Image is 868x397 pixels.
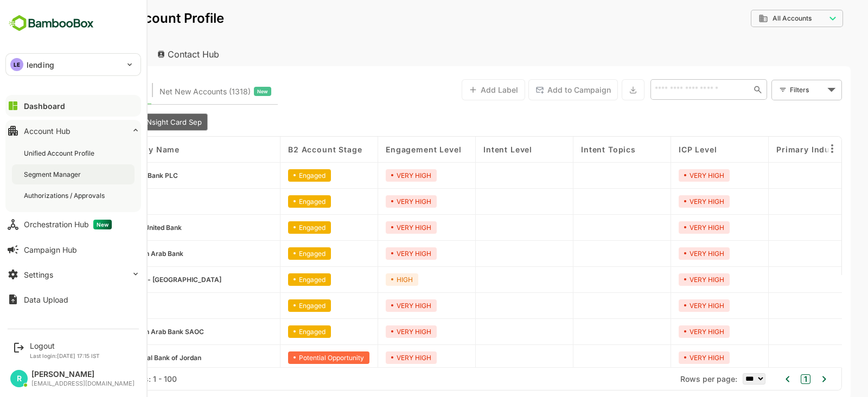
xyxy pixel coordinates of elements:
[24,220,112,229] div: Orchestration Hub
[93,249,145,258] span: Oman Arab Bank
[641,299,692,312] div: VERY HIGH
[5,214,141,235] button: Orchestration HubNew
[348,195,399,208] div: VERY HIGH
[445,145,494,154] span: Intent Level
[5,95,141,117] button: Dashboard
[250,351,331,364] div: Potential Opportunity
[10,370,28,387] div: R
[30,353,100,359] p: Last login: [DATE] 17:15 IST
[641,195,692,208] div: VERY HIGH
[250,325,293,338] div: Engaged
[27,59,54,71] p: lending
[738,145,808,154] span: Primary Industry
[41,12,186,25] p: Unified Account Profile
[93,328,166,336] span: Oman Arab Bank SAOC
[348,299,399,312] div: VERY HIGH
[24,295,68,304] div: Data Upload
[5,120,141,142] button: Account Hub
[19,10,35,27] button: back
[33,85,108,99] span: Known accounts you’ve identified to target - imported from CRM, Offline upload, or promoted from ...
[250,273,293,286] div: Engaged
[32,118,164,126] span: 11- Accounts LinkedIn INsight Card Sep
[93,197,110,206] span: HBTF
[24,245,77,254] div: Campaign Hub
[24,191,107,200] div: Authorizations / Approvals
[6,54,141,75] div: LElending
[641,325,692,338] div: VERY HIGH
[17,42,106,66] div: Account Hub
[720,14,788,23] div: All Accounts
[5,264,141,285] button: Settings
[31,370,135,379] div: [PERSON_NAME]
[642,374,699,383] span: Rows per page:
[122,85,233,99] div: Newly surfaced ICP-fit accounts from Intent, Website, LinkedIn, and other engagement signals.
[751,78,804,101] div: Filters
[763,374,773,384] button: 1
[348,221,399,234] div: VERY HIGH
[250,169,293,182] div: Engaged
[641,247,692,260] div: VERY HIGH
[30,341,100,350] div: Logout
[122,85,213,99] span: Net New Accounts ( 1318 )
[713,8,805,29] div: All Accounts
[24,149,97,158] div: Unified Account Profile
[250,195,293,208] div: Engaged
[93,220,112,229] span: New
[93,276,183,284] span: SAIB - Egypt
[24,170,83,179] div: Segment Manager
[31,380,135,387] div: [EMAIL_ADDRESS][DOMAIN_NAME]
[33,374,139,383] div: Total Rows: 11 | Rows: 1 - 100
[641,145,679,154] span: ICP Level
[641,273,692,286] div: VERY HIGH
[93,302,107,310] span: BisB
[490,79,580,100] button: Add to Campaign
[348,169,399,182] div: VERY HIGH
[641,221,692,234] div: VERY HIGH
[93,171,140,180] span: Arab Bank PLC
[5,289,141,310] button: Data Upload
[5,239,141,260] button: Campaign Hub
[424,79,487,100] button: Add Label
[250,221,293,234] div: Engaged
[24,101,65,111] div: Dashboard
[250,145,324,154] span: B2 Account Stage
[93,354,163,362] span: Capital Bank of Jordan
[348,351,399,364] div: VERY HIGH
[543,145,598,154] span: Intent Topics
[24,126,71,136] div: Account Hub
[584,79,607,100] button: Export the selected data as CSV
[752,84,787,95] div: Filters
[348,273,380,286] div: HIGH
[76,145,142,154] span: Company name
[93,223,144,232] span: Ahli United Bank
[219,85,230,99] span: New
[26,113,170,131] div: 11- Accounts LinkedIn INsight Card Sep
[348,247,399,260] div: VERY HIGH
[735,15,774,22] span: All Accounts
[250,299,293,312] div: Engaged
[5,13,97,34] img: BambooboxFullLogoMark.5f36c76dfaba33ec1ec1367b70bb1252.svg
[111,42,191,66] div: Contact Hub
[641,351,692,364] div: VERY HIGH
[10,58,23,71] div: LE
[348,325,399,338] div: VERY HIGH
[641,169,692,182] div: VERY HIGH
[250,247,293,260] div: Engaged
[24,270,53,279] div: Settings
[348,145,423,154] span: Engagement Level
